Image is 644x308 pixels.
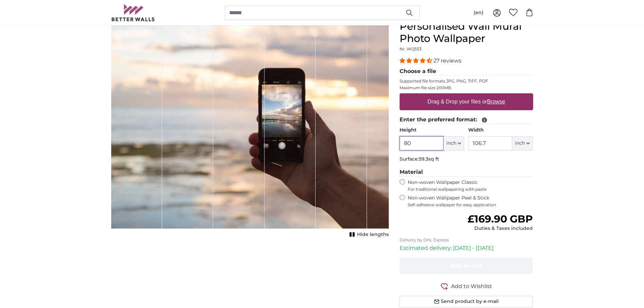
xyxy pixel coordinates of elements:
[400,127,464,134] label: Height
[468,213,533,225] span: £169.90 GBP
[512,136,533,150] button: inch
[451,282,492,290] span: Add to Wishlist
[408,187,533,192] span: For traditional wallpapering with paste
[487,99,505,104] u: Browse
[400,78,533,84] p: Supported file formats JPG, PNG, TIFF, PDF
[400,237,533,243] p: Delivery by DHL Express
[400,282,533,290] button: Add to Wishlist
[400,57,433,64] span: 4.41 stars
[400,116,533,124] legend: Enter the preferred format:
[408,202,533,208] span: Self-adhesive wallpaper for easy application
[408,179,533,192] label: Non-woven Wallpaper Classic
[400,156,533,163] p: Surface:
[400,46,422,51] span: Nr. WQ553
[515,140,525,147] span: inch
[425,95,507,109] label: Drag & Drop your files or
[400,244,533,252] p: Estimated delivery: [DATE] - [DATE]
[400,168,533,176] legend: Material
[400,258,533,274] button: Add to cart
[357,231,389,238] span: Hide lengths
[348,230,389,239] button: Hide lengths
[419,156,439,162] span: 59.3sq ft
[400,296,533,307] button: Send product by e-mail
[400,67,533,76] legend: Choose a file
[450,262,482,269] span: Add to cart
[111,4,155,21] img: Betterwalls
[446,140,456,147] span: inch
[400,85,533,91] p: Maximum file size 200MB.
[111,20,389,239] div: 1 of 1
[433,57,461,64] span: 27 reviews
[468,225,533,232] div: Duties & Taxes included
[468,7,489,19] button: (en)
[400,20,533,45] h1: Personalised Wall Mural Photo Wallpaper
[468,127,533,134] label: Width
[444,136,464,150] button: inch
[408,195,533,208] label: Non-woven Wallpaper Peel & Stick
